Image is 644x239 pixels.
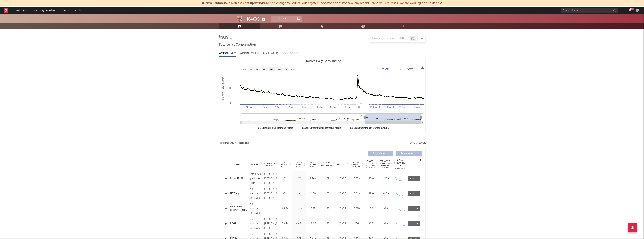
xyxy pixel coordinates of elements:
div: [PERSON_NAME], [PERSON_NAME], [PERSON_NAME], [PERSON_NAME] & [PERSON_NAME] [264,172,277,185]
div: 8.02M [351,192,363,196]
div: K4OS [247,16,266,22]
div: 99 + [630,8,634,10]
div: Bajo Licencia Exclusiva a Warner Music Argentina S.A., © 2024 Grand Move Records [GEOGRAPHIC_DATA... [249,202,262,215]
text: Luminate Daily Consumption [303,59,341,63]
a: Charts [58,7,71,14]
text: Zoom [241,68,247,71]
div: Luminate - Daily [219,50,236,56]
div: [DATE] [336,222,349,226]
button: Features(0) [396,151,422,156]
div: [PERSON_NAME], [PERSON_NAME], [PERSON_NAME], [PERSON_NAME] & [PERSON_NAME] [264,217,277,231]
text: 5. May [302,106,308,108]
div: 106k [279,177,291,181]
div: 88.6k [365,207,378,211]
a: RAGE [230,222,247,226]
div: 11.6k [293,192,305,196]
input: Search for artists [561,8,618,13]
text: 24. Mar [260,106,267,108]
text: 10. Mar [246,106,253,108]
text: 25. Aug [413,106,420,108]
a: Discovery Assistant [30,7,58,14]
span: Dismiss [440,2,442,5]
div: 53 [321,207,335,211]
span: Composer Names [264,162,275,167]
text: Luminate Daily Streams [222,77,224,101]
button: Track [271,16,295,22]
div: 95.1k [279,192,291,196]
text: 1w [249,68,252,71]
a: Uff Baby [230,192,247,196]
text: Global Streaming On-Demand Audio [302,127,341,129]
text: 16. Jun [344,106,350,108]
span: Copyright [249,163,260,166]
div: <5% [380,222,392,226]
div: [DATE] [336,177,349,181]
span: Estimated % Playlist Streams Last Day [380,160,390,169]
text: → [400,68,402,71]
div: 2.83M [351,177,363,181]
span: Last Day Spotify Plays [293,161,303,168]
div: 70.3k [279,222,291,226]
button: Export CSV [410,142,426,144]
text: 1m [256,68,259,71]
input: Search by song name or URL [370,37,410,40]
text: 21. Apr [288,106,294,108]
button: 99+ [629,9,631,12]
div: BMAT - Weekly [263,50,279,56]
text: YTD [276,68,281,71]
text: 11. Aug [399,106,406,108]
text: [DATE] [382,68,389,71]
span: Spotify Popularity [321,162,332,167]
a: PUSH4FUN [230,177,247,181]
span: : Due to a change to SoundCloud's system, Sodatone does not have any recent Soundcloud releases. ... [206,2,439,5]
span: Total Artist Consumption [219,42,256,47]
div: Luminate - Weekly [240,50,259,56]
text: 1y [284,68,287,71]
text: 2. Jun [330,106,336,108]
span: Features ( 0 ) [399,153,416,155]
div: 12.7k [293,177,305,181]
div: ~ 20 % [380,177,392,181]
span: 7 Day Spotify Plays [279,161,289,168]
text: 14. [DATE] [370,106,380,108]
div: 55 [321,192,335,196]
button: Originals(6) [368,151,393,156]
text: All [291,68,293,71]
div: [PERSON_NAME], [PERSON_NAME], [PERSON_NAME], [PERSON_NAME] & [PERSON_NAME] [264,187,277,200]
div: Bajo Licencia Exclusiva a Warner Music Argentina S.A., © 2024 Grand Move Records [GEOGRAPHIC_DATA... [249,217,262,231]
span: Global Rolling 7D Audio Streams [365,160,376,169]
text: [DATE] [406,68,413,71]
a: MENTE EN [PERSON_NAME] [230,205,247,212]
span: Global ATD Audio Streams [351,161,361,168]
div: ~ 10 % [380,192,392,196]
div: 9.5M [307,207,319,211]
span: New SoundCloud Releases not updating [206,2,263,5]
div: <5% [380,207,392,211]
text: 7. Apr [275,106,280,108]
text: US Streaming On-Demand Audio [258,127,293,129]
text: 19. May [315,106,323,108]
span: Released [337,163,346,166]
text: 3m [263,68,266,71]
text: 200k [227,87,231,89]
div: Distributed by Warner Music Latina Inc., © 2025 Grand Move Records Argentina S.A. [249,172,262,185]
div: Bajo Licencia Exclusiva a Warner Music Argentina S.A., © 2025 Grand Move Records Argentina S.A. [249,187,262,200]
div: 92.8k [365,222,378,226]
span: Recent DSP Releases [219,141,249,145]
span: Originals ( 6 ) [370,153,388,155]
text: 30. Jun [357,106,364,108]
div: [DATE] [336,192,349,196]
div: 7M [351,222,363,226]
a: Dashboard [12,7,30,14]
div: 1.94M [307,177,319,181]
div: 8.85k [293,222,305,226]
span: ATD Spotify Plays [307,161,317,168]
text: 0 [230,102,231,104]
div: 53 [321,222,335,226]
text: Ex-US Streaming On-Demand Audio [350,127,389,129]
div: 68.7k [279,207,291,211]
